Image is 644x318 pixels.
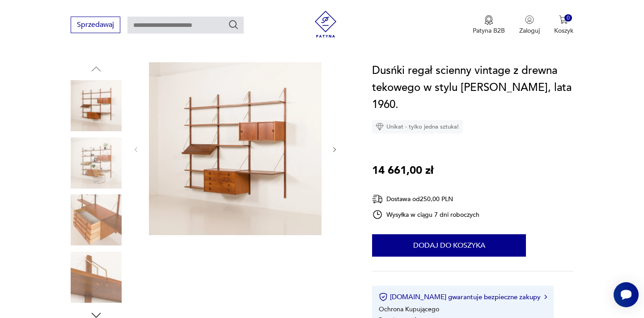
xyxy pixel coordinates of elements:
img: Zdjęcie produktu Dusńki regał scienny vintage z drewna tekowego w stylu Poul Cadovius, lata 1960. [71,80,122,131]
button: Sprzedawaj [71,17,120,33]
img: Ikona koszyka [559,15,568,24]
img: Zdjęcie produktu Dusńki regał scienny vintage z drewna tekowego w stylu Poul Cadovius, lata 1960. [71,252,122,303]
a: Sprzedawaj [71,22,120,29]
img: Ikona dostawy [372,193,383,205]
h1: Dusńki regał scienny vintage z drewna tekowego w stylu [PERSON_NAME], lata 1960. [372,62,573,113]
img: Zdjęcie produktu Dusńki regał scienny vintage z drewna tekowego w stylu Poul Cadovius, lata 1960. [149,62,322,235]
p: Zaloguj [519,26,540,35]
p: Koszyk [554,26,573,35]
img: Ikona strzałki w prawo [544,295,547,299]
img: Ikona medalu [484,15,493,25]
button: Zaloguj [519,15,540,35]
button: Dodaj do koszyka [372,234,526,257]
iframe: Smartsupp widget button [614,282,639,307]
img: Zdjęcie produktu Dusńki regał scienny vintage z drewna tekowego w stylu Poul Cadovius, lata 1960. [71,138,122,189]
li: Ochrona Kupującego [379,305,439,314]
div: 0 [564,14,572,22]
img: Ikona diamentu [376,123,384,131]
button: Szukaj [228,19,239,30]
a: Ikona medaluPatyna B2B [473,15,505,35]
button: 0Koszyk [554,15,573,35]
div: Wysyłka w ciągu 7 dni roboczych [372,209,479,220]
button: Patyna B2B [473,15,505,35]
img: Ikonka użytkownika [525,15,534,24]
div: Dostawa od 250,00 PLN [372,193,479,205]
p: Patyna B2B [473,26,505,35]
img: Ikona certyfikatu [379,292,388,301]
button: [DOMAIN_NAME] gwarantuje bezpieczne zakupy [379,292,547,301]
img: Patyna - sklep z meblami i dekoracjami vintage [312,11,339,38]
div: Unikat - tylko jedna sztuka! [372,120,462,133]
img: Zdjęcie produktu Dusńki regał scienny vintage z drewna tekowego w stylu Poul Cadovius, lata 1960. [71,194,122,245]
p: 14 661,00 zł [372,162,433,179]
